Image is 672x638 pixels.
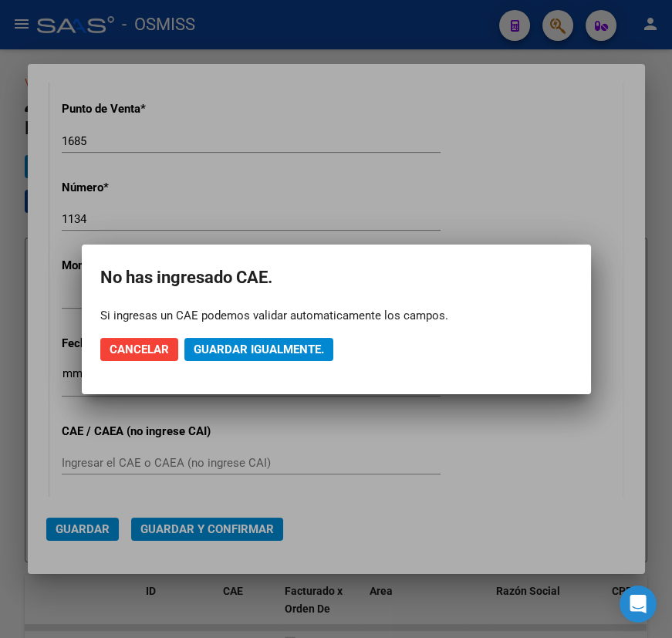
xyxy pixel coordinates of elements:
span: Cancelar [110,343,169,356]
span: Guardar igualmente. [194,343,324,356]
h2: No has ingresado CAE. [100,263,572,292]
div: Open Intercom Messenger [620,586,657,623]
div: Si ingresas un CAE podemos validar automaticamente los campos. [100,308,572,323]
button: Guardar igualmente. [184,338,333,361]
button: Cancelar [100,338,178,361]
